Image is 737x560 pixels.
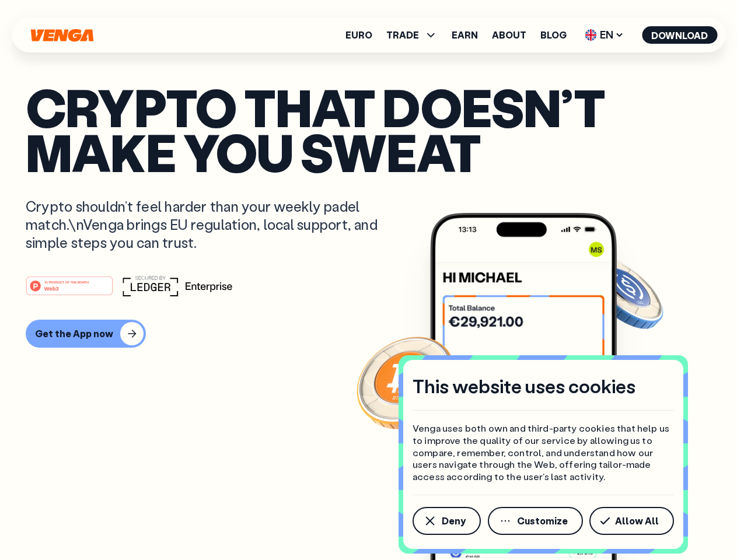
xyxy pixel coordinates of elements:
p: Crypto shouldn’t feel harder than your weekly padel match.\nVenga brings EU regulation, local sup... [26,197,394,252]
h4: This website uses cookies [413,374,635,398]
p: Venga uses both own and third-party cookies that help us to improve the quality of our service by... [413,422,674,483]
tspan: Web3 [44,285,59,291]
a: Blog [540,30,567,40]
img: Bitcoin [354,330,459,435]
button: Deny [413,507,481,535]
img: flag-uk [585,29,596,41]
span: TRADE [386,28,438,42]
svg: Home [29,29,95,42]
button: Get the App now [26,320,146,348]
p: Crypto that doesn’t make you sweat [26,85,711,174]
img: USDC coin [582,251,666,335]
span: Customize [517,516,568,526]
span: TRADE [386,30,419,40]
a: About [492,30,526,40]
div: Get the App now [35,328,113,339]
a: #1 PRODUCT OF THE MONTHWeb3 [26,283,113,298]
span: EN [581,26,628,44]
a: Get the App now [26,320,711,348]
button: Allow All [589,507,674,535]
button: Customize [488,507,583,535]
tspan: #1 PRODUCT OF THE MONTH [44,280,89,283]
span: Deny [442,516,466,526]
a: Euro [345,30,372,40]
button: Download [642,26,717,44]
span: Allow All [615,516,659,526]
a: Earn [452,30,478,40]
